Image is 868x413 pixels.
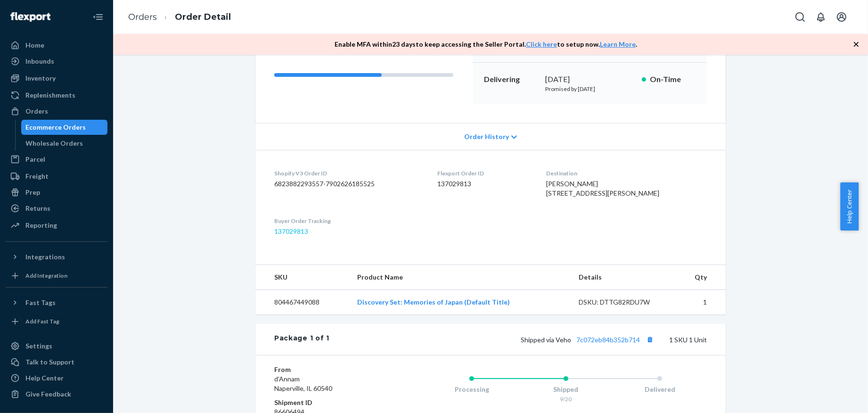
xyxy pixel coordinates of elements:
div: Talk to Support [25,357,74,367]
p: Enable MFA within 23 days to keep accessing the Seller Portal. to setup now. . [335,40,637,49]
button: Give Feedback [6,387,107,402]
div: Give Feedback [25,389,71,399]
a: Prep [6,185,107,200]
div: Processing [425,385,519,394]
div: 1 SKU 1 Unit [329,333,707,346]
div: Inventory [25,74,56,83]
img: Flexport logo [10,12,50,22]
div: Wholesale Orders [26,139,83,148]
span: Shipped via Veho [521,336,656,344]
a: 137029813 [274,227,308,235]
a: Add Fast Tag [6,314,107,329]
dd: 6823882293557-7902626185525 [274,179,422,189]
dt: From [274,365,387,374]
a: Reporting [6,218,107,233]
div: Help Center [25,373,64,383]
a: Returns [6,201,107,216]
ol: breadcrumbs [121,3,238,31]
th: Product Name [350,265,572,290]
span: [PERSON_NAME] [STREET_ADDRESS][PERSON_NAME] [546,180,659,197]
div: 9/20 [519,395,613,403]
button: Copy tracking number [644,333,656,346]
a: 7c072eb84b352b714 [576,336,640,344]
a: Wholesale Orders [21,136,108,151]
dt: Shopify V3 Order ID [274,169,422,177]
a: Parcel [6,152,107,167]
p: On-Time [650,74,696,85]
span: Order History [464,132,509,141]
button: Open account menu [832,8,851,26]
a: Talk to Support [6,355,107,370]
dt: Buyer Order Tracking [274,217,422,225]
a: Order Detail [175,12,231,22]
td: 804467449088 [255,290,350,315]
a: Add Integration [6,268,107,283]
div: Replenishments [25,91,75,100]
p: Delivering [484,74,538,85]
a: Settings [6,339,107,354]
div: Freight [25,172,49,181]
div: Add Integration [25,272,67,280]
button: Integrations [6,249,107,264]
div: Settings [25,341,52,351]
a: Inventory [6,71,107,86]
a: Home [6,38,107,53]
div: Prep [25,188,40,197]
dt: Flexport Order ID [437,169,532,177]
div: Add Fast Tag [25,317,59,325]
a: Learn More [600,40,636,48]
button: Open Search Box [791,8,810,26]
dt: Shipment ID [274,398,387,407]
a: Help Center [6,371,107,386]
td: 1 [675,290,726,315]
button: Fast Tags [6,295,107,310]
dd: 137029813 [437,179,532,189]
div: Orders [25,107,48,116]
div: Parcel [25,155,45,164]
th: Details [571,265,675,290]
div: Inbounds [25,57,54,66]
div: Delivered [613,385,707,394]
div: [DATE] [545,74,634,85]
div: Returns [25,204,50,213]
a: Replenishments [6,88,107,103]
div: DSKU: DTTG82RDU7W [579,297,667,307]
dt: Destination [546,169,707,177]
a: Freight [6,169,107,184]
div: Reporting [25,221,57,230]
a: Orders [128,12,157,22]
button: Open notifications [811,8,830,26]
th: Qty [675,265,726,290]
a: Orders [6,104,107,119]
div: Fast Tags [25,298,56,307]
a: Discovery Set: Memories of Japan (Default Title) [358,298,510,306]
a: Click here [526,40,557,48]
div: Home [25,41,44,50]
div: Package 1 of 1 [274,333,329,346]
div: Integrations [25,252,65,262]
th: SKU [255,265,350,290]
a: Ecommerce Orders [21,120,108,135]
div: Shipped [519,385,613,394]
button: Close Navigation [89,8,107,26]
span: d'Annam Naperville, IL 60540 [274,375,332,392]
button: Help Center [840,182,859,231]
div: Ecommerce Orders [26,123,86,132]
p: Promised by [DATE] [545,85,634,93]
a: Inbounds [6,54,107,69]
